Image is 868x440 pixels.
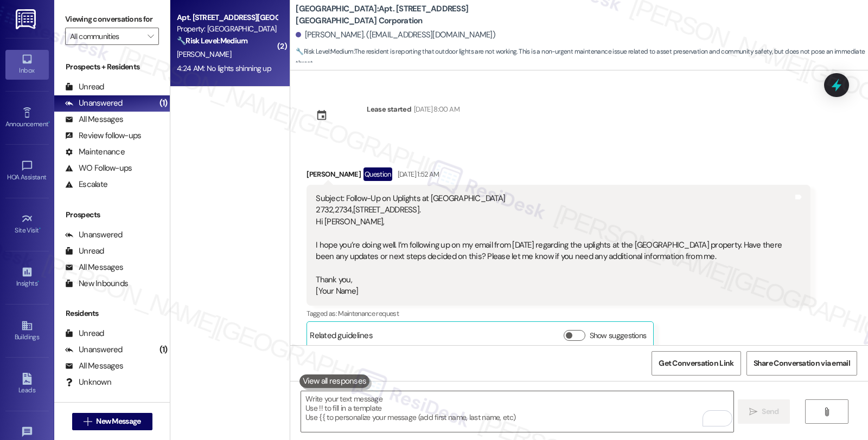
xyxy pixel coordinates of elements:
[65,360,123,372] div: All Messages
[5,370,49,399] a: Leads
[65,344,123,355] div: Unanswered
[5,210,49,239] a: Site Visit •
[590,330,647,341] label: Show suggestions
[301,391,733,432] textarea: To enrich screen reader interactions, please activate Accessibility in Grammarly extension settings
[39,225,41,232] span: •
[5,316,49,346] a: Buildings
[296,47,353,56] strong: 🔧 Risk Level: Medium
[177,23,277,35] div: Property: [GEOGRAPHIC_DATA]
[411,103,459,115] div: [DATE] 8:00 AM
[65,245,104,257] div: Unread
[296,3,513,27] b: [GEOGRAPHIC_DATA]: Apt. [STREET_ADDRESS][GEOGRAPHIC_DATA] Corporation
[70,28,142,45] input: All communities
[157,95,170,112] div: (1)
[65,278,128,289] div: New Inbounds
[5,50,49,79] a: Inbox
[54,209,170,221] div: Prospects
[659,358,733,369] span: Get Conversation Link
[65,81,104,93] div: Unread
[822,407,831,416] i: 
[65,146,125,158] div: Maintenance
[5,157,49,186] a: HOA Assistant
[316,193,793,297] div: Subject: Follow-Up on Uplights at [GEOGRAPHIC_DATA] 2732,2734,[STREET_ADDRESS]. Hi [PERSON_NAME],...
[749,407,757,416] i: 
[754,358,850,369] span: Share Conversation via email
[652,351,741,376] button: Get Conversation Link
[65,130,141,141] div: Review follow-ups
[65,163,132,174] div: WO Follow-ups
[65,179,107,190] div: Escalate
[65,328,104,339] div: Unread
[72,413,152,430] button: New Message
[296,29,495,41] div: [PERSON_NAME]. ([EMAIL_ADDRESS][DOMAIN_NAME])
[96,416,141,427] span: New Message
[65,262,123,273] div: All Messages
[307,167,810,185] div: [PERSON_NAME]
[177,12,277,23] div: Apt. [STREET_ADDRESS][GEOGRAPHIC_DATA] Corporation
[148,32,154,41] i: 
[367,103,411,115] div: Lease started
[65,229,123,241] div: Unanswered
[54,61,170,73] div: Prospects + Residents
[16,9,38,29] img: ResiDesk Logo
[738,399,790,424] button: Send
[363,167,392,181] div: Question
[54,308,170,319] div: Residents
[65,377,111,388] div: Unknown
[157,341,170,358] div: (1)
[37,278,39,286] span: •
[48,119,50,126] span: •
[65,114,123,125] div: All Messages
[762,406,778,417] span: Send
[84,417,92,426] i: 
[65,98,123,109] div: Unanswered
[395,169,439,180] div: [DATE] 1:52 AM
[338,309,399,318] span: Maintenance request
[5,263,49,292] a: Insights •
[177,49,231,59] span: [PERSON_NAME]
[307,306,810,321] div: Tagged as:
[177,36,247,46] strong: 🔧 Risk Level: Medium
[296,46,868,69] span: : The resident is reporting that outdoor lights are not working. This is a non-urgent maintenance...
[65,11,159,28] label: Viewing conversations for
[177,63,271,73] div: 4:24 AM: No lights shinning up
[746,351,857,376] button: Share Conversation via email
[310,330,373,346] div: Related guidelines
